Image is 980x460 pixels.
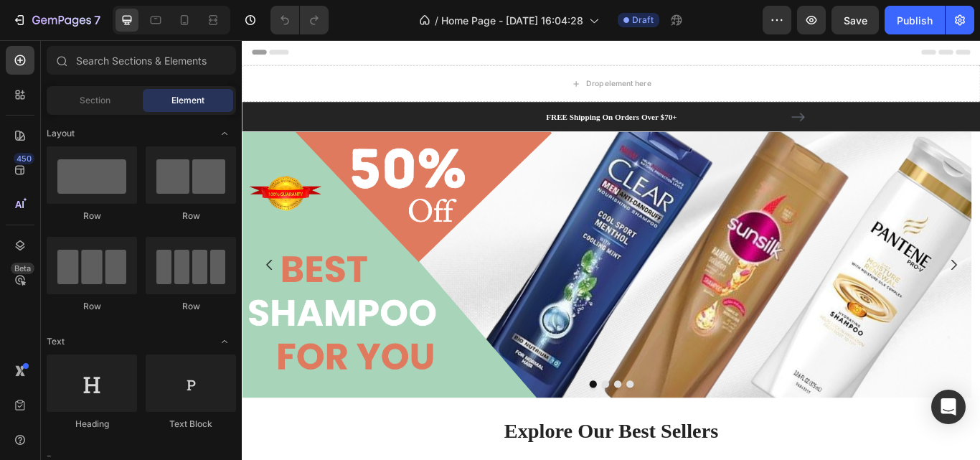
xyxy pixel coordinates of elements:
[14,153,34,164] div: 450
[47,210,137,222] div: Row
[47,418,137,431] div: Heading
[405,397,413,405] button: Dot
[448,397,456,405] button: Dot
[885,6,945,34] button: Publish
[435,13,438,28] span: /
[844,14,867,27] span: Save
[419,397,428,405] button: Dot
[146,418,236,431] div: Text Block
[632,14,654,27] span: Draft
[94,11,100,29] p: 7
[401,45,477,57] div: Drop element here
[831,6,879,34] button: Save
[192,83,669,97] p: FREE Shipping On Orders Over $70+
[242,40,980,460] iframe: Design area
[47,335,65,348] span: Text
[47,46,236,75] input: Search Sections & Elements
[213,122,236,145] span: Toggle open
[6,6,107,34] button: 7
[80,94,110,107] span: Section
[809,242,849,282] button: Carousel Next Arrow
[270,6,329,34] div: Undo/Redo
[47,127,75,140] span: Layout
[146,210,236,222] div: Row
[11,242,52,282] button: Carousel Back Arrow
[213,330,236,353] span: Toggle open
[47,300,137,313] div: Row
[171,94,204,107] span: Element
[441,13,583,28] span: Home Page - [DATE] 16:04:28
[931,390,966,424] div: Open Intercom Messenger
[636,78,659,101] button: Carousel Next Arrow
[11,263,34,274] div: Beta
[433,397,442,405] button: Dot
[146,300,236,313] div: Row
[897,13,933,28] div: Publish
